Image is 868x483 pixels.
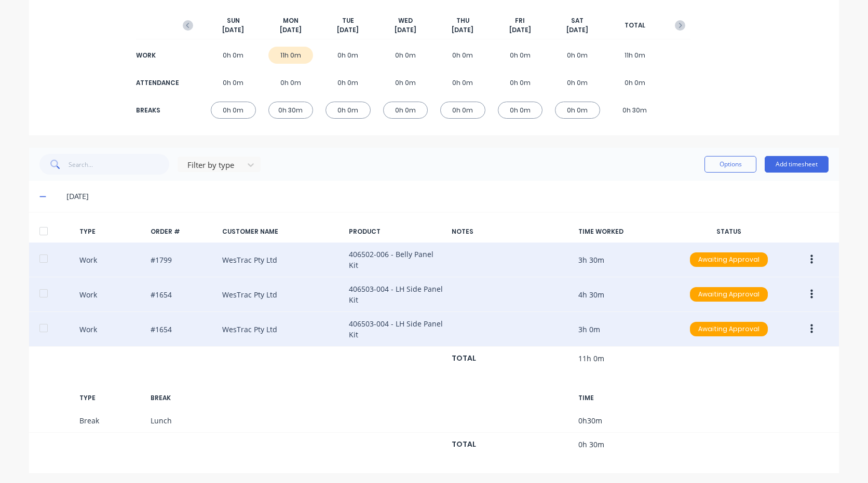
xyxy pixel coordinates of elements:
div: 0h 0m [498,74,543,91]
div: 0h 0m [440,74,485,91]
div: TIME [578,393,673,403]
div: 11h 0m [268,47,314,64]
div: 0h 0m [555,102,600,119]
div: 0h 0m [383,102,428,119]
div: BREAKS [136,106,178,115]
div: 0h 0m [498,47,543,64]
div: Awaiting Approval [690,287,768,302]
div: 0h 0m [325,102,371,119]
div: 0h 0m [383,47,428,64]
div: 0h 0m [211,102,256,119]
span: [DATE] [337,25,359,35]
div: STATUS [682,227,776,236]
div: BREAK [151,393,214,403]
span: FRI [515,16,525,25]
div: 0h 0m [440,47,485,64]
div: TYPE [79,393,143,403]
span: [DATE] [222,25,244,35]
div: 0h 30m [268,102,314,119]
div: 0h 0m [613,74,658,91]
span: SUN [227,16,240,25]
span: [DATE] [566,25,588,35]
span: [DATE] [452,25,473,35]
span: TOTAL [625,21,645,30]
div: ATTENDANCE [136,78,178,88]
div: [DATE] [66,191,829,202]
span: TUE [342,16,354,25]
div: Awaiting Approval [690,252,768,267]
span: THU [456,16,469,25]
div: 0h 0m [383,74,428,91]
div: PRODUCT [349,227,443,236]
span: [DATE] [509,25,531,35]
div: CUSTOMER NAME [222,227,341,236]
button: Options [704,156,756,173]
div: 0h 0m [268,74,314,91]
div: Awaiting Approval [690,322,768,336]
button: Add timesheet [765,156,829,173]
div: 0h 0m [440,102,485,119]
div: 0h 0m [325,47,371,64]
input: Search... [69,154,170,175]
span: MON [283,16,299,25]
span: SAT [571,16,584,25]
div: TYPE [79,227,143,236]
div: 0h 0m [555,47,600,64]
div: 0h 0m [325,74,371,91]
div: 0h 30m [613,102,658,119]
div: TIME WORKED [578,227,673,236]
span: [DATE] [395,25,416,35]
div: NOTES [452,227,570,236]
span: WED [398,16,413,25]
div: WORK [136,51,178,60]
div: ORDER # [151,227,214,236]
div: 0h 0m [211,47,256,64]
div: 0h 0m [211,74,256,91]
div: 0h 0m [498,102,543,119]
div: 11h 0m [613,47,658,64]
div: 0h 0m [555,74,600,91]
span: [DATE] [280,25,302,35]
